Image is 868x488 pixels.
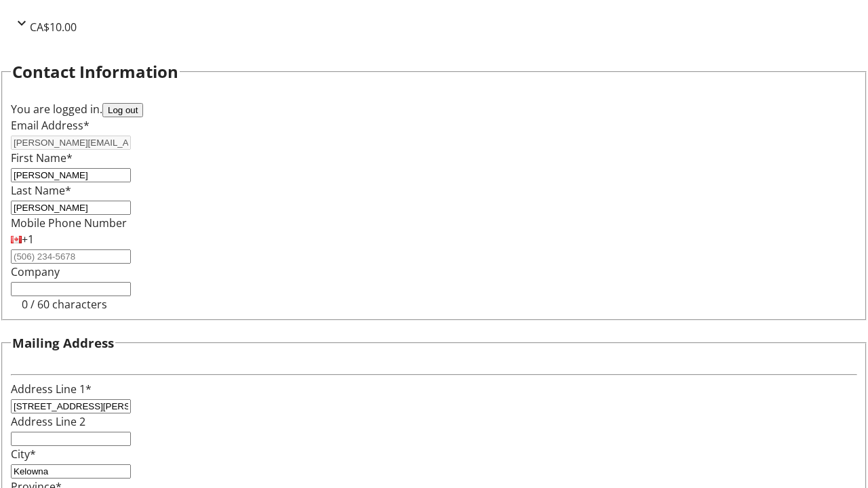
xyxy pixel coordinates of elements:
[11,264,60,279] label: Company
[11,249,131,264] input: (506) 234-5678
[12,60,178,84] h2: Contact Information
[30,20,77,35] span: CA$10.00
[11,118,90,133] label: Email Address*
[11,382,92,396] label: Address Line 1*
[12,333,114,352] h3: Mailing Address
[22,297,107,312] tr-character-limit: 0 / 60 characters
[11,399,131,413] input: Address
[11,101,857,117] div: You are logged in.
[11,414,85,429] label: Address Line 2
[11,447,36,462] label: City*
[102,103,143,117] button: Log out
[11,216,127,230] label: Mobile Phone Number
[11,150,73,165] label: First Name*
[11,183,71,198] label: Last Name*
[11,464,131,479] input: City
